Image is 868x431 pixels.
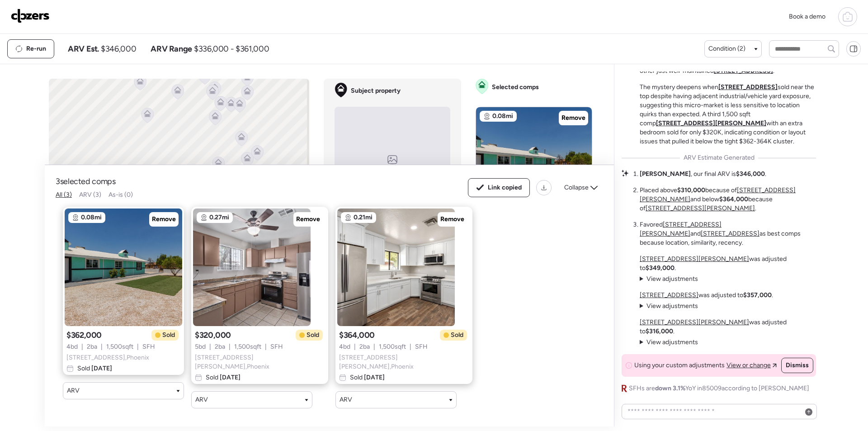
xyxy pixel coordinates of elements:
[137,342,139,351] span: |
[215,342,225,351] span: 2 ba
[11,9,50,23] img: Logo
[108,191,133,199] span: As-is (0)
[646,264,675,272] strong: $349,000
[726,361,771,370] span: View or change
[789,13,826,20] span: Book a demo
[656,119,766,127] a: [STREET_ADDRESS][PERSON_NAME]
[56,176,116,187] span: 3 selected comps
[640,220,816,247] li: Favored and as best comps because location, similarity, recency.
[492,83,539,92] span: Selected comps
[66,330,102,341] span: $362,000
[307,331,319,340] span: Sold
[359,342,370,351] span: 2 ba
[786,361,809,370] span: Dismiss
[718,83,778,91] a: [STREET_ADDRESS]
[382,164,402,171] span: No image
[270,342,283,351] span: SFH
[640,318,816,336] p: was adjusted to .
[726,361,777,370] a: View or change
[81,213,102,222] span: 0.08mi
[634,361,725,370] span: Using your custom adjustments
[90,365,112,372] span: [DATE]
[451,331,463,340] span: Sold
[646,204,755,212] a: [STREET_ADDRESS][PERSON_NAME]
[56,191,72,199] span: All (3)
[77,364,112,373] span: Sold
[87,342,97,351] span: 2 ba
[719,195,748,203] strong: $364,000
[340,395,352,404] span: ARV
[142,342,155,351] span: SFH
[440,215,464,224] span: Remove
[646,302,698,310] span: View adjustments
[640,291,773,300] p: was adjusted to .
[629,384,809,393] span: SFHs are YoY in 85009 according to [PERSON_NAME]
[151,43,192,54] span: ARV Range
[66,342,78,351] span: 4 bd
[26,44,46,53] span: Re-run
[350,373,385,382] span: Sold
[373,342,375,351] span: |
[296,215,320,224] span: Remove
[363,374,385,381] span: [DATE]
[410,342,411,351] span: |
[106,342,133,351] span: 1,500 sqft
[66,353,149,362] span: [STREET_ADDRESS] , Phoenix
[640,255,749,263] a: [STREET_ADDRESS][PERSON_NAME]
[229,342,231,351] span: |
[265,342,267,351] span: |
[195,342,206,351] span: 5 bd
[655,384,685,392] span: down 3.1%
[677,186,705,194] strong: $310,000
[640,275,698,284] summary: View adjustments
[339,330,375,341] span: $364,000
[234,342,261,351] span: 1,500 sqft
[646,327,673,335] strong: $316,000
[162,331,175,340] span: Sold
[684,153,755,162] span: ARV Estimate Generated
[701,230,759,237] a: [STREET_ADDRESS]
[354,213,373,222] span: 0.21mi
[195,353,325,371] span: [STREET_ADDRESS][PERSON_NAME] , Phoenix
[561,114,585,123] span: Remove
[379,342,406,351] span: 1,500 sqft
[351,86,401,95] span: Subject property
[564,183,589,192] span: Collapse
[488,183,522,192] span: Link copied
[339,353,469,371] span: [STREET_ADDRESS][PERSON_NAME] , Phoenix
[195,330,231,341] span: $320,000
[640,318,749,326] a: [STREET_ADDRESS][PERSON_NAME]
[646,338,698,346] span: View adjustments
[415,342,428,351] span: SFH
[67,386,80,395] span: ARV
[68,43,99,54] span: ARV Est.
[640,291,698,299] a: [STREET_ADDRESS]
[152,215,176,224] span: Remove
[81,342,83,351] span: |
[743,291,772,299] strong: $357,000
[640,170,766,179] li: , our final ARV is .
[640,338,698,347] summary: View adjustments
[640,302,698,311] summary: View adjustments
[339,342,350,351] span: 4 bd
[209,213,229,222] span: 0.27mi
[209,342,211,351] span: |
[646,275,698,283] span: View adjustments
[708,44,745,53] span: Condition (2)
[640,221,722,237] a: [STREET_ADDRESS][PERSON_NAME]
[218,374,241,381] span: [DATE]
[206,373,241,382] span: Sold
[194,43,269,54] span: $336,000 - $361,000
[492,112,513,121] span: 0.08mi
[79,191,101,199] span: ARV (3)
[101,342,103,351] span: |
[640,83,816,146] p: The mystery deepens when sold near the top despite having adjacent industrial/vehicle yard exposu...
[640,255,816,273] p: was adjusted to .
